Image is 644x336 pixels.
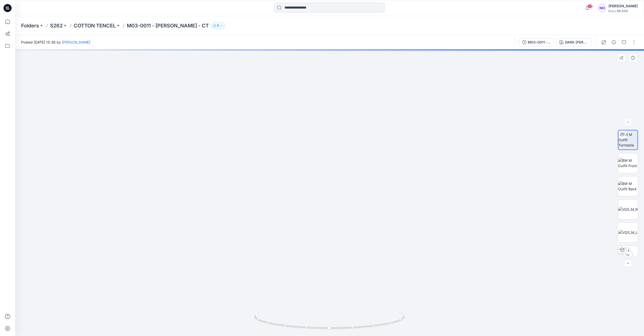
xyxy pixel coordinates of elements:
div: [PERSON_NAME] [609,3,638,9]
div: DARK [PERSON_NAME] [565,40,588,45]
p: 5 [217,23,219,28]
span: 42 [587,4,593,8]
img: VQS_M_L [618,230,638,235]
div: M03-0011 - [PERSON_NAME] - COTTON TENCEL [528,40,551,45]
span: Posted [DATE] 15:36 by [21,40,90,45]
img: BW M Outfit Back [618,181,638,192]
a: COTTON TENCEL [74,22,116,29]
div: Evo LAB SGN [609,9,638,13]
img: BW M Outfit Front [618,158,638,168]
div: NH [597,4,607,13]
button: Details [610,38,618,46]
img: M03-0011 - PEDRO Overshirt - COTTON TENCEL DARK LODEN [618,246,638,266]
img: VQS_M_R [618,207,638,212]
a: [PERSON_NAME] [62,40,90,44]
button: M03-0011 - [PERSON_NAME] - COTTON TENCEL [519,38,554,46]
button: 5 [211,22,225,29]
a: S262 [50,22,63,29]
p: M03-0011 - [PERSON_NAME] - CT [127,22,209,29]
a: Folders [21,22,39,29]
button: DARK [PERSON_NAME] [556,38,591,46]
div: 3 % [622,253,634,258]
img: BW M Outfit Turntable [618,132,637,148]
